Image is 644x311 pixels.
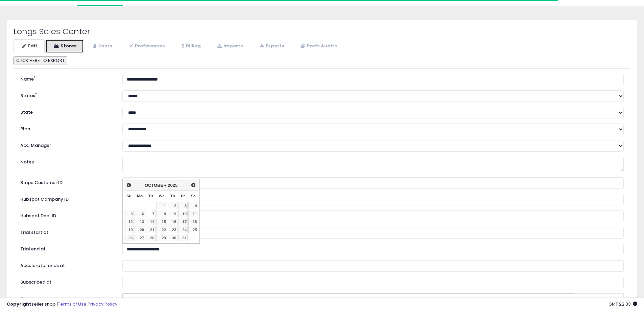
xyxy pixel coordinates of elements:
span: Wednesday [159,194,165,198]
a: 5 [124,210,134,217]
span: Sunday [126,194,132,198]
span: Friday [181,194,185,198]
a: 14 [146,218,156,225]
label: Trial start at [15,227,117,236]
a: Billing [173,39,208,53]
a: 20 [135,226,145,234]
a: Exports [251,39,291,53]
a: 10 [178,210,188,217]
a: 9 [168,210,177,217]
a: 19 [124,226,134,234]
label: Trial end at [15,244,117,252]
a: 24 [178,226,188,234]
label: Owner [20,296,35,302]
span: [DOMAIN_NAME][EMAIL_ADDRESS][DOMAIN_NAME] [127,295,561,307]
a: 27 [135,234,145,241]
span: Prev [126,182,132,188]
label: Stripe Customer ID [15,177,117,186]
a: Stores [45,39,84,53]
span: October [145,183,167,188]
a: Next [190,181,197,189]
a: Prev [125,181,133,189]
a: Prefs Audits [292,39,344,53]
label: Status [15,90,117,99]
a: 31 [178,234,188,241]
a: 4 [188,202,198,209]
a: 17 [178,218,188,225]
label: Notes [15,157,117,165]
a: 3 [178,202,188,209]
span: 2025 [168,183,177,188]
a: Privacy Policy [88,301,117,307]
a: Edit [14,39,45,53]
label: Hubspot Deal ID [15,210,117,219]
a: 15 [156,218,167,225]
a: 30 [168,234,177,241]
a: 23 [168,226,177,234]
a: 26 [124,234,134,241]
a: 29 [156,234,167,241]
a: 1 [156,202,167,209]
a: 18 [188,218,198,225]
label: State [15,107,117,116]
span: Monday [137,194,143,198]
label: Hubspot Company ID [15,194,117,203]
label: Accelerator ends at [15,260,117,269]
button: CLICK HERE TO EXPORT [14,57,67,65]
a: Imports [209,39,250,53]
span: Tuesday [148,194,153,198]
label: Name [15,74,117,83]
h2: Longs Sales Center [14,27,630,36]
span: Next [191,182,196,188]
label: Subscribed at [15,277,117,286]
label: Plan [15,124,117,132]
a: 6 [135,210,145,217]
a: 7 [146,210,156,217]
a: 13 [135,218,145,225]
div: seller snap | | [7,301,117,308]
a: Terms of Use [58,301,87,307]
strong: Copyright [7,301,31,307]
a: 12 [124,218,134,225]
label: Acc. Manager [15,140,117,149]
span: Saturday [191,194,196,198]
a: 28 [146,234,156,241]
a: Users [85,39,119,53]
span: 2025-10-6 22:33 GMT [609,301,637,307]
a: 16 [168,218,177,225]
a: 8 [156,210,167,217]
a: 22 [156,226,167,234]
a: 21 [146,226,156,234]
span: Thursday [170,194,175,198]
a: 2 [168,202,177,209]
a: 25 [188,226,198,234]
a: Preferences [120,39,172,53]
a: 11 [188,210,198,217]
